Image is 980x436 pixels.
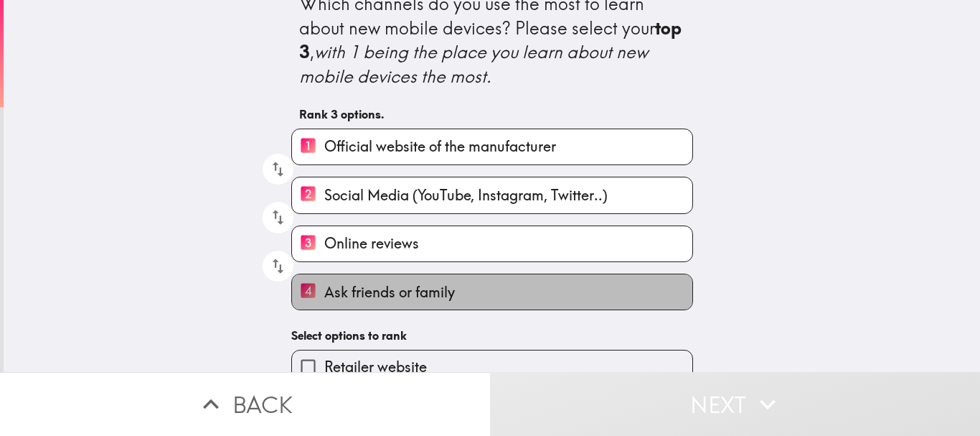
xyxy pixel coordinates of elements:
span: Ask friends or family [324,282,455,302]
button: Retailer website [292,351,692,383]
button: 1Official website of the manufacturer [292,129,692,164]
h6: Select options to rank [291,328,693,343]
span: Official website of the manufacturer [324,136,556,157]
span: Social Media (YouTube, Instagram, Twitter..) [324,185,608,205]
i: with 1 being the place you learn about new mobile devices the most. [299,41,652,87]
span: Retailer website [324,357,427,377]
button: 2Social Media (YouTube, Instagram, Twitter..) [292,177,692,213]
h6: Rank 3 options. [299,106,685,122]
button: 4Ask friends or family [292,274,692,310]
button: 3Online reviews [292,226,692,261]
span: Online reviews [324,233,419,254]
button: Next [490,372,980,436]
